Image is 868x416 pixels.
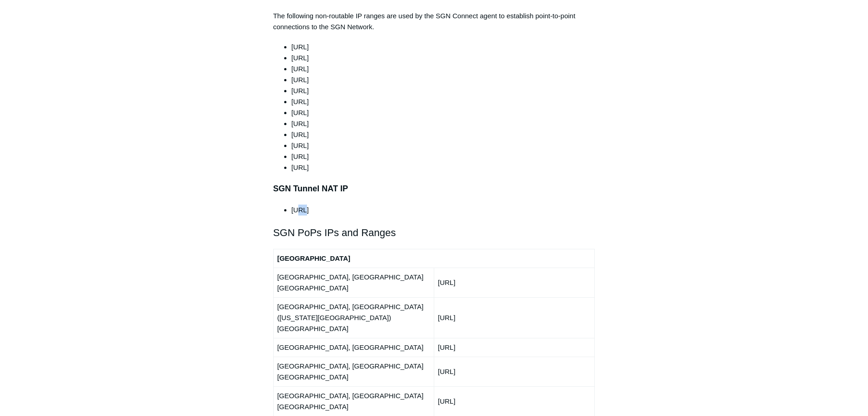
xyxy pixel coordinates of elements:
strong: [GEOGRAPHIC_DATA] [277,254,350,262]
p: The following non-routable IP ranges are used by the SGN Connect agent to establish point-to-poin... [273,11,595,32]
li: [URL] [291,85,595,96]
span: [URL] [291,109,309,116]
span: [URL] [291,153,309,160]
td: [GEOGRAPHIC_DATA], [GEOGRAPHIC_DATA] ([US_STATE][GEOGRAPHIC_DATA]) [GEOGRAPHIC_DATA] [273,297,434,338]
li: [URL] [291,162,595,173]
td: [GEOGRAPHIC_DATA], [GEOGRAPHIC_DATA] [GEOGRAPHIC_DATA] [273,268,434,297]
span: [URL] [291,120,309,127]
span: [URL] [291,142,309,149]
td: [URL] [434,338,594,357]
h2: SGN PoPs IPs and Ranges [273,225,595,241]
td: [URL] [434,268,594,297]
li: [URL] [291,63,595,74]
td: [GEOGRAPHIC_DATA], [GEOGRAPHIC_DATA] [GEOGRAPHIC_DATA] [273,357,434,386]
td: [URL] [434,297,594,338]
li: [URL] [291,53,595,63]
li: [URL] [291,205,595,216]
span: [URL] [291,131,309,138]
td: [URL] [434,357,594,386]
h3: SGN Tunnel NAT IP [273,182,595,195]
td: [GEOGRAPHIC_DATA], [GEOGRAPHIC_DATA] [273,338,434,357]
li: [URL] [291,96,595,107]
td: [URL] [434,386,594,416]
li: [URL] [291,74,595,85]
span: [URL] [291,43,309,51]
td: [GEOGRAPHIC_DATA], [GEOGRAPHIC_DATA] [GEOGRAPHIC_DATA] [273,386,434,416]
